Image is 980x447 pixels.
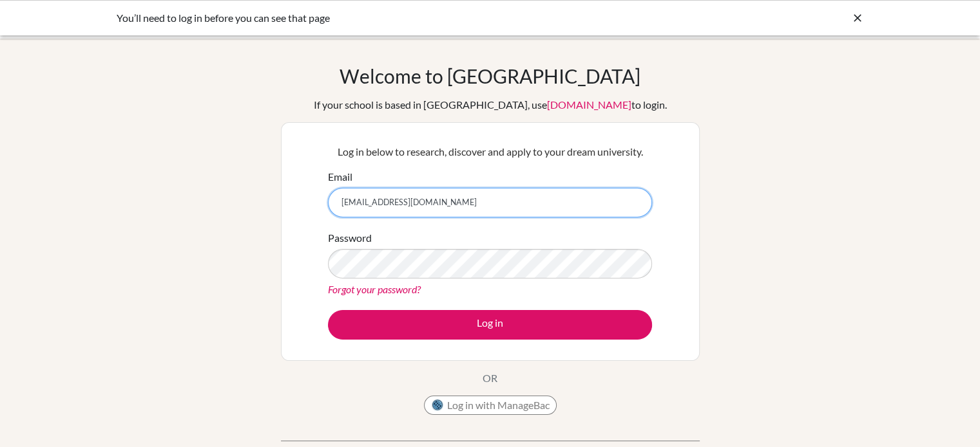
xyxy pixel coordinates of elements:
[483,370,497,386] p: OR
[328,283,421,295] a: Forgot your password?
[424,396,557,415] button: Log in with ManageBac
[314,97,667,113] div: If your school is based in [GEOGRAPHIC_DATA], use to login.
[328,144,652,160] p: Log in below to research, discover and apply to your dream university.
[328,230,372,246] label: Password
[328,310,652,340] button: Log in
[328,169,352,185] label: Email
[547,98,631,111] a: [DOMAIN_NAME]
[117,10,671,26] div: You’ll need to log in before you can see that page
[340,64,640,87] h1: Welcome to [GEOGRAPHIC_DATA]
